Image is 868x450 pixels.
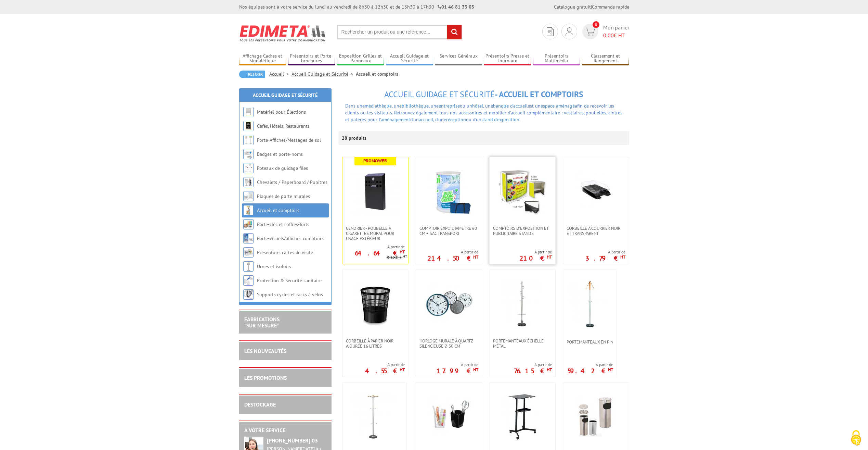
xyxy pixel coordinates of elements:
span: , d’une ou d’un . [433,116,520,123]
a: Urnes et isoloirs [257,263,291,270]
a: FABRICATIONS"Sur Mesure" [244,316,280,329]
span: A partir de [436,362,478,367]
a: Services Généraux [435,53,482,64]
a: Exposition Grilles et Panneaux [337,53,384,64]
p: 80.80 € [387,255,407,260]
sup: HT [400,249,405,255]
a: stand d’exposition [481,116,519,123]
a: ’aménagement [380,116,410,123]
img: Comptoir Expo diametre 60 cm + Sac transport [425,167,473,215]
img: Porte-clés et coffres-forts [243,219,254,229]
span: Comptoir Expo diametre 60 cm + Sac transport [419,226,478,236]
a: DESTOCKAGE [244,401,276,408]
span: A partir de [567,362,613,367]
li: Accueil et comptoirs [356,71,398,77]
p: 214.50 € [427,256,478,260]
span: Comptoirs d'exposition et publicitaire stands [493,226,552,236]
a: Accueil Guidage et Sécurité [386,53,433,64]
strong: 01 46 81 33 03 [438,4,474,10]
a: Présentoirs Presse et Journaux [484,53,531,64]
img: Cafés, Hôtels, Restaurants [243,121,254,131]
p: 59.42 € [567,369,613,373]
div: Nos équipes sont à votre service du lundi au vendredi de 8h30 à 12h30 et de 13h30 à 17h30 [239,3,474,10]
img: CENDRIER - POUBELLE À CIGARETTES MURAL POUR USAGE EXTÉRIEUR [351,167,399,215]
a: Corbeille à papier noir ajourée 16 Litres [342,338,408,349]
img: Poteaux de guidage files [243,163,254,173]
a: Accueil Guidage et Sécurité [292,71,356,77]
a: Plaques de porte murales [257,193,310,199]
a: Badges et porte-noms [257,151,303,157]
a: Chevalets / Paperboard / Pupitres [257,179,327,185]
a: Portemanteaux échelle métal [490,338,555,349]
sup: HT [620,254,625,260]
button: Cookies (fenêtre modale) [844,427,868,450]
img: Chevalets / Paperboard / Pupitres [243,177,254,187]
span: € HT [603,32,629,39]
img: Matériel pour Élections [243,107,254,117]
a: Portemanteaux en pin [563,339,617,345]
font: Dans une , une , une ou un , une [345,103,493,109]
sup: HT [547,367,552,373]
a: Porte-visuels/affiches comptoirs [257,235,324,241]
a: Porte-clés et coffres-forts [257,221,309,227]
img: Cookies (fenêtre modale) [847,429,865,447]
a: Horloge murale à quartz silencieuse Ø 30 cm [416,338,482,349]
a: LES NOUVEAUTÉS [244,348,286,354]
span: Portemanteaux en pin [567,339,613,345]
input: rechercher [447,25,462,39]
a: Cafés, Hôtels, Restaurants [257,123,310,129]
a: Accueil [269,71,292,77]
a: Poteaux de guidage files [257,165,308,171]
img: Supports cycles et racks à vélos [243,289,254,300]
span: est un afin de recevoir les clients ou les visiteurs. Retrouvez également tous nos accessoires et... [345,103,622,123]
p: 4.55 € [365,369,405,373]
a: Retour [239,71,265,78]
img: Urnes et isoloirs [243,261,254,272]
a: banque d'accueil [493,103,528,109]
span: Accueil Guidage et Sécurité [384,89,495,100]
a: Matériel pour Élections [257,109,306,115]
a: CENDRIER - POUBELLE À CIGARETTES MURAL POUR USAGE EXTÉRIEUR [342,226,408,241]
p: 64.64 € [355,251,405,255]
a: Accueil et comptoirs [257,207,299,213]
p: 17.99 € [436,369,478,373]
img: Plaques de porte murales [243,191,254,201]
sup: HT [400,367,405,373]
span: A partir de [585,249,625,255]
a: Affichage Cadres et Signalétique [239,53,286,64]
span: 0 [593,21,599,28]
a: Comptoir Expo diametre 60 cm + Sac transport [416,226,482,236]
span: Corbeille à courrier noir et transparent [567,226,625,236]
a: devis rapide 0 Mon panier 0,00€ HT [581,24,629,39]
p: 210 € [519,256,552,260]
img: Présentoirs cartes de visite [243,247,254,258]
img: Horloge murale à quartz silencieuse Ø 30 cm [425,280,473,328]
img: Badges et porte-noms [243,149,254,159]
a: Corbeille à courrier noir et transparent [563,226,629,236]
p: 28 produits [342,131,367,145]
a: Accueil Guidage et Sécurité [253,92,318,98]
a: Commande rapide [592,4,629,10]
sup: HT [547,254,552,260]
img: Corbeille à papier noir ajourée 16 Litres [351,280,399,328]
h1: - Accueil et comptoirs [338,90,629,99]
p: 3.79 € [585,256,625,260]
img: Pupitre / Poste de travail mobile - Noir métal [498,393,546,441]
img: devis rapide [566,27,573,36]
a: bibliothèque [402,103,429,109]
a: entreprise [439,103,460,109]
img: Comptoirs d'exposition et publicitaire stands [498,167,546,215]
a: Catalogue gratuit [554,4,591,10]
a: Comptoirs d'exposition et publicitaire stands [490,226,555,236]
a: Protection & Sécurité sanitaire [257,277,322,284]
p: 76.15 € [514,369,552,373]
span: A partir de [342,244,405,250]
input: Rechercher un produit ou une référence... [337,25,462,39]
span: A partir de [519,249,552,255]
img: Pot à crayons design noir ou transparent [425,393,473,441]
img: Portemanteaux Tournesol [350,393,398,441]
img: Cendriers avec corbeilles extérieur pour vos déchets et vos cendres mégots [572,393,620,441]
img: Portemanteaux échelle métal [498,280,546,328]
a: médiathèque [365,103,392,109]
h2: A votre service [244,427,326,434]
